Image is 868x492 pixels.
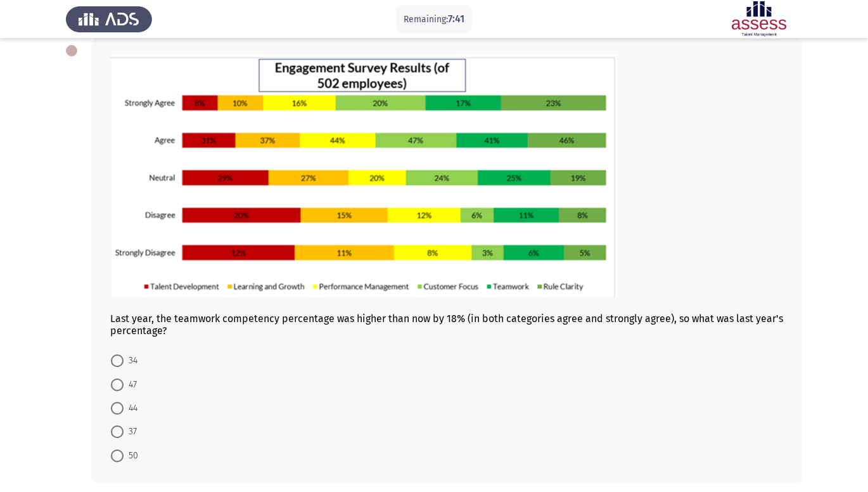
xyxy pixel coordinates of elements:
span: 34 [124,353,137,368]
span: 37 [124,424,137,439]
span: 50 [124,448,138,463]
img: Assessment logo of Assessment En (Focus & 16PD) [716,1,802,37]
span: 44 [124,401,137,416]
span: 7:41 [448,13,464,25]
p: Remaining: [404,11,464,27]
span: 47 [124,377,137,392]
img: Assess Talent Management logo [66,1,152,37]
div: Last year, the teamwork competency percentage was higher than now by 18% (in both categories agre... [110,55,783,337]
